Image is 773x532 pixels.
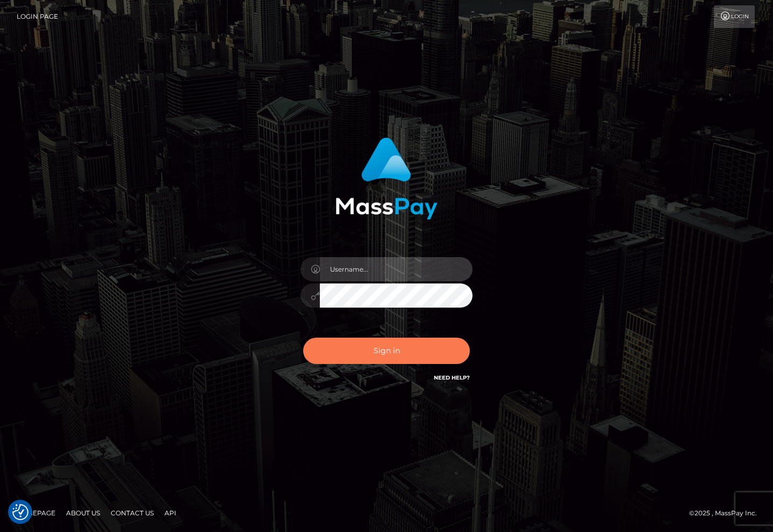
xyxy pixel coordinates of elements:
button: Sign in [303,338,470,364]
input: Username... [320,257,473,281]
img: MassPay Login [335,137,438,220]
a: Contact Us [106,505,158,521]
a: API [160,505,181,521]
a: Login [714,5,755,28]
a: About Us [62,505,104,521]
button: Consent Preferences [12,504,28,520]
a: Homepage [12,505,60,521]
div: © 2025 , MassPay Inc. [689,507,765,519]
a: Need Help? [434,374,470,381]
a: Login Page [17,5,58,28]
img: Revisit consent button [12,504,28,520]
